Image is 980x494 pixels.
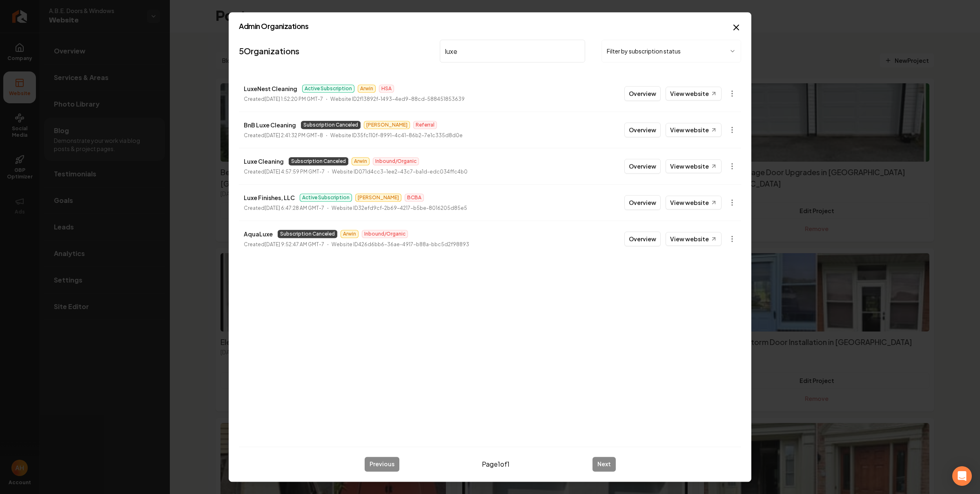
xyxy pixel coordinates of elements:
time: [DATE] 9:52:47 AM GMT-7 [265,241,324,247]
span: Inbound/Organic [362,230,408,238]
p: LuxeNest Cleaning [244,84,297,93]
button: Overview [624,86,661,101]
a: 5Organizations [239,45,299,57]
button: Overview [624,159,661,174]
p: Website ID 426d6bb6-36ae-4917-b88a-bbc5d2f98893 [332,240,469,249]
p: Luxe Cleaning [244,156,284,166]
span: [PERSON_NAME] [364,121,410,129]
span: Active Subscription [302,85,354,93]
span: Subscription Canceled [289,157,348,165]
p: Luxe Finishes, LLC [244,193,295,202]
span: Referral [413,121,437,129]
button: Overview [624,195,661,210]
span: Page 1 of 1 [482,459,510,469]
a: View website [666,123,722,137]
span: Arwin [341,230,359,238]
p: Created [244,240,324,249]
span: Active Subscription [300,194,352,202]
p: Website ID 2f13892f-1493-4ed9-88cd-588451853639 [330,95,465,103]
span: BCBA [405,194,424,202]
p: AquaLuxe [244,229,273,239]
span: Subscription Canceled [278,230,337,238]
span: Subscription Canceled [301,121,361,129]
p: Created [244,168,325,176]
a: View website [666,232,722,246]
p: Website ID 071d4cc3-1ee2-43c7-ba1d-edc034ffc4b0 [332,168,468,176]
a: View website [666,87,722,100]
span: HSA [379,85,394,93]
p: Created [244,204,324,212]
input: Search by name or ID [440,40,585,62]
p: Website ID 35fc110f-8991-4c41-86b2-7e1c335d8d0e [330,131,463,140]
time: [DATE] 1:52:20 PM GMT-7 [265,96,323,102]
a: View website [666,159,722,173]
p: Created [244,131,323,140]
p: Website ID 32efd9cf-2b69-4217-b5be-8016205d85e5 [332,204,467,212]
time: [DATE] 6:47:28 AM GMT-7 [265,205,324,211]
p: BnB Luxe Cleaning [244,120,296,130]
span: [PERSON_NAME] [355,194,401,202]
span: Arwin [352,157,370,165]
span: Inbound/Organic [373,157,419,165]
span: Arwin [358,85,376,93]
button: Overview [624,231,661,246]
p: Created [244,95,323,103]
button: Overview [624,122,661,137]
h2: Admin Organizations [239,22,741,30]
time: [DATE] 4:57:59 PM GMT-7 [265,169,325,175]
a: View website [666,196,722,209]
time: [DATE] 2:41:32 PM GMT-8 [265,132,323,138]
